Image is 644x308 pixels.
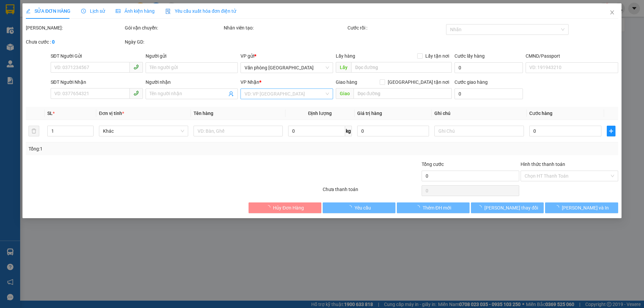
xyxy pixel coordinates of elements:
[545,202,618,213] button: [PERSON_NAME] và In
[423,52,452,60] span: Lấy tận nơi
[99,111,124,116] span: Đơn vị tính
[607,128,615,134] span: plus
[26,24,123,32] div: [PERSON_NAME]:
[347,205,355,210] span: loading
[51,52,143,60] div: SĐT Người Gửi
[357,111,382,116] span: Giá trị hàng
[249,202,321,213] button: Hủy Đơn Hàng
[125,38,222,46] div: Ngày GD:
[51,78,143,86] div: SĐT Người Nhận
[29,126,39,136] button: delete
[454,53,485,59] label: Cước lấy hàng
[423,204,451,211] span: Thêm ĐH mới
[103,126,184,136] span: Khác
[323,202,395,213] button: Yêu cầu
[116,8,155,14] span: Ảnh kiện hàng
[194,126,283,136] input: VD: Bàn, Ghế
[422,162,444,167] span: Tổng cước
[266,205,273,210] span: loading
[471,202,544,213] button: [PERSON_NAME] thay đổi
[229,91,234,97] span: user-add
[354,88,452,99] input: Dọc đường
[355,204,371,211] span: Yêu cầu
[26,8,70,14] span: SỬA ĐƠN HÀNG
[133,90,139,96] span: phone
[609,10,615,15] span: close
[241,79,260,85] span: VP Nhận
[241,52,333,60] div: VP gửi
[526,52,618,60] div: CMND/Passport
[554,205,562,210] span: loading
[454,88,523,99] input: Cước giao hàng
[397,202,470,213] button: Thêm ĐH mới
[454,79,488,85] label: Cước giao hàng
[477,205,484,210] span: loading
[47,111,53,116] span: SL
[133,64,139,70] span: phone
[37,16,152,42] li: 01A03 [GEOGRAPHIC_DATA], [GEOGRAPHIC_DATA] ( bên cạnh cây xăng bến xe phía Bắc cũ)
[26,9,31,13] span: edit
[415,205,423,210] span: loading
[52,39,55,45] b: 0
[70,8,119,16] b: 36 Limousine
[308,111,332,116] span: Định lượng
[146,78,238,86] div: Người nhận
[245,63,329,73] span: Văn phòng Thanh Hóa
[603,3,622,22] button: Close
[529,111,552,116] span: Cước hàng
[81,9,86,13] span: clock-circle
[435,126,524,136] input: Ghi Chú
[273,204,304,211] span: Hủy Đơn Hàng
[336,53,355,59] span: Lấy hàng
[351,62,452,73] input: Dọc đường
[125,24,222,32] div: Gói vận chuyển:
[607,126,615,136] button: plus
[116,9,120,13] span: picture
[81,8,105,14] span: Lịch sử
[521,162,565,167] label: Hình thức thanh toán
[336,88,354,99] span: Giao
[146,52,238,60] div: Người gửi
[29,145,249,152] div: Tổng: 1
[454,62,523,73] input: Cước lấy hàng
[224,24,346,32] div: Nhân viên tạo:
[165,9,171,14] img: icon
[26,38,123,46] div: Chưa cước :
[165,8,236,14] span: Yêu cầu xuất hóa đơn điện tử
[37,42,152,50] li: Hotline: 1900888999
[336,62,351,73] span: Lấy
[345,126,352,136] span: kg
[562,204,609,211] span: [PERSON_NAME] và In
[385,78,452,86] span: [GEOGRAPHIC_DATA] tận nơi
[8,8,42,42] img: logo.jpg
[347,24,445,32] div: Cước rồi :
[336,79,357,85] span: Giao hàng
[484,204,538,211] span: [PERSON_NAME] thay đổi
[432,107,527,120] th: Ghi chú
[194,111,213,116] span: Tên hàng
[322,186,421,197] div: Chưa thanh toán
